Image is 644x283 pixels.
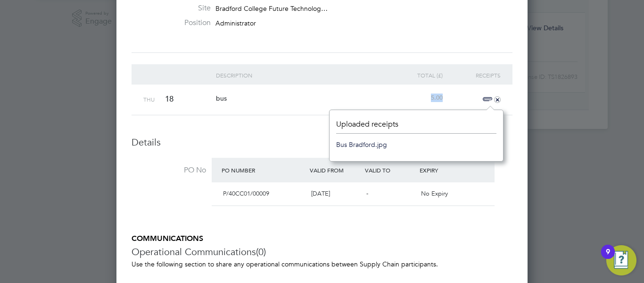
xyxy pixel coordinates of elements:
[165,94,173,104] span: 18
[493,95,502,104] i: +
[311,189,330,197] span: [DATE]
[256,246,266,258] span: (0)
[214,64,388,86] div: Description
[132,165,206,175] label: PO No
[606,252,610,264] div: 9
[159,3,211,13] label: Site
[159,18,211,28] label: Position
[417,162,472,179] div: Expiry
[366,189,368,197] span: -
[336,120,496,134] header: Uploaded receipts
[132,246,512,258] h3: Operational Communications
[363,162,418,179] div: Valid To
[307,162,363,179] div: Valid From
[132,234,512,244] h5: COMMUNICATIONS
[223,189,269,197] span: P/40CC01/00009
[606,245,636,275] button: Open Resource Center, 9 new notifications
[431,94,443,102] span: 5.00
[143,95,155,103] span: Thu
[336,137,387,152] a: Bus Bradford.jpg
[132,260,512,268] p: Use the following section to share any operational communications between Supply Chain participants.
[215,4,328,13] span: Bradford College Future Technolog…
[216,94,227,103] span: bus
[132,136,512,148] h3: Details
[421,189,448,197] span: No Expiry
[445,64,503,86] div: Receipts
[387,64,445,86] div: Total (£)
[219,162,307,179] div: PO Number
[215,19,256,27] span: Administrator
